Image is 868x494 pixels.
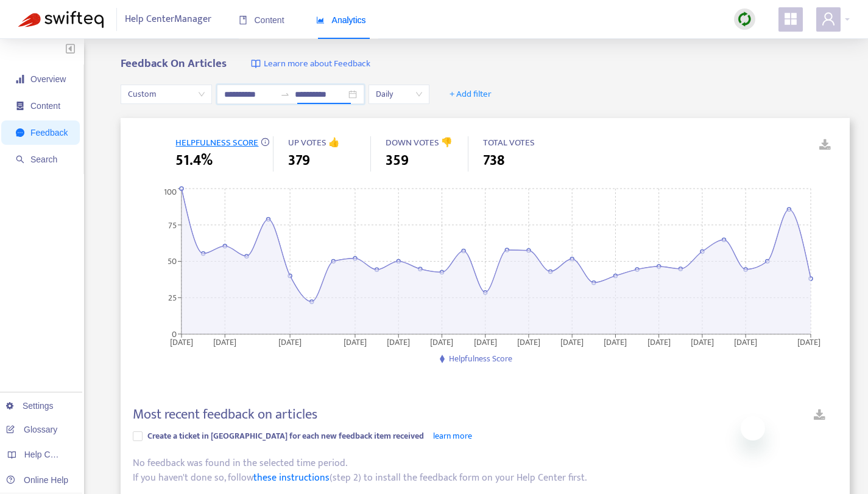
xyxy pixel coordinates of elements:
h4: Most recent feedback on articles [133,406,317,423]
span: HELPFULNESS SCORE [175,135,258,150]
a: Glossary [6,425,57,434]
tspan: 50 [168,254,177,268]
span: message [16,128,24,137]
span: Learn more about Feedback [264,57,370,71]
span: Content [239,15,284,25]
span: TOTAL VOTES [483,135,535,150]
tspan: [DATE] [431,335,454,349]
tspan: [DATE] [474,335,497,349]
iframe: Button to launch messaging window [819,445,858,484]
span: user [821,12,836,26]
img: Swifteq [18,11,104,28]
span: 51.4% [175,150,213,172]
img: image-link [251,59,261,69]
span: Content [30,101,60,111]
span: DOWN VOTES 👎 [386,135,453,150]
a: these instructions [253,470,330,486]
span: appstore [783,12,798,26]
a: Online Help [6,475,68,485]
span: Create a ticket in [GEOGRAPHIC_DATA] for each new feedback item received [147,429,424,443]
span: Daily [376,85,422,103]
span: Custom [128,85,205,103]
tspan: [DATE] [279,335,302,349]
tspan: [DATE] [691,335,714,349]
div: No feedback was found in the selected time period. [133,456,838,471]
span: Help Center Manager [125,8,211,31]
tspan: [DATE] [170,335,193,349]
tspan: [DATE] [387,335,411,349]
tspan: 100 [164,185,177,199]
span: 379 [288,150,310,172]
span: Feedback [30,128,68,137]
span: 359 [386,150,409,172]
tspan: [DATE] [604,335,627,349]
tspan: [DATE] [517,335,540,349]
button: + Add filter [440,85,501,104]
iframe: Close message [741,416,765,440]
span: Overview [30,74,66,84]
span: 738 [483,150,504,172]
tspan: 25 [168,291,177,305]
tspan: [DATE] [735,335,758,349]
tspan: [DATE] [647,335,671,349]
tspan: [DATE] [214,335,237,349]
span: + Add filter [450,87,492,102]
img: sync.dc5367851b00ba804db3.png [737,12,752,27]
span: Analytics [316,15,366,25]
span: Helpfulness Score [449,352,512,366]
a: Learn more about Feedback [251,57,370,71]
span: UP VOTES 👍 [288,135,340,150]
span: Search [30,155,57,164]
tspan: 75 [168,218,177,232]
tspan: [DATE] [561,335,584,349]
a: learn more [433,429,472,443]
span: to [280,89,290,99]
tspan: 0 [172,327,177,341]
span: search [16,155,24,164]
a: Settings [6,401,54,411]
span: container [16,102,24,110]
div: If you haven't done so, follow (step 2) to install the feedback form on your Help Center first. [133,471,838,485]
b: Feedback On Articles [121,54,227,73]
tspan: [DATE] [797,335,820,349]
span: signal [16,75,24,83]
span: book [239,16,247,24]
span: Help Centers [24,450,74,459]
tspan: [DATE] [344,335,367,349]
span: swap-right [280,89,290,99]
span: area-chart [316,16,325,24]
